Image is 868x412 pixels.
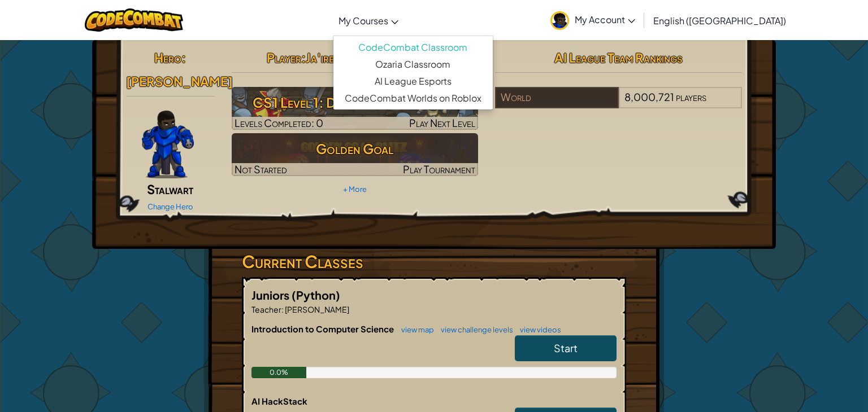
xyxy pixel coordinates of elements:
a: My Account [545,2,641,38]
a: Golden GoalNot StartedPlay Tournament [232,133,479,176]
span: Stalwart [147,181,193,197]
a: CodeCombat Worlds on Roblox [333,90,493,107]
a: Change Hero [147,202,193,211]
a: + More [343,185,367,194]
div: World [495,87,618,108]
span: Teacher [251,304,281,314]
span: [PERSON_NAME] [284,304,349,314]
span: Juniors [251,288,292,302]
span: My Account [575,14,635,25]
img: CS1 Level 1: Dungeons of Kithgard [232,87,479,130]
span: Hero [154,50,181,65]
h3: Golden Goal [232,136,479,161]
span: Start [554,341,578,354]
img: avatar [550,11,569,30]
a: Play Next Level [232,87,479,130]
img: Golden Goal [232,133,479,176]
span: [PERSON_NAME] [126,73,233,89]
div: 0.0% [251,367,306,378]
a: CodeCombat Classroom [333,39,493,56]
img: CodeCombat logo [85,8,184,32]
span: Levels Completed: 0 [235,116,323,129]
h3: CS1 Level 1: Dungeons of Kithgard [232,90,479,115]
span: AI League Team Rankings [554,50,683,65]
span: : [301,50,306,65]
a: AI League Esports [333,73,493,90]
span: players [676,90,706,103]
span: (Python) [292,288,340,302]
span: Play Next Level [409,116,475,129]
a: English ([GEOGRAPHIC_DATA]) [648,5,792,36]
a: World8,000,721players [495,98,742,111]
span: Play Tournament [403,163,475,176]
span: Introduction to Computer Science [251,323,396,334]
span: My Courses [338,15,388,27]
a: Ozaria Classroom [333,56,493,73]
span: Player [267,50,301,65]
span: 8,000,721 [624,90,674,103]
a: view challenge levels [435,325,513,334]
span: AI HackStack [251,396,307,406]
a: view videos [514,325,561,334]
img: Gordon-selection-pose.png [142,111,194,178]
a: My Courses [333,5,404,36]
span: : [181,50,186,65]
span: : [281,304,284,314]
h3: Current Classes [242,249,626,274]
a: view map [396,325,434,334]
span: Ja'ire [PERSON_NAME] [306,50,443,65]
span: English ([GEOGRAPHIC_DATA]) [653,15,786,27]
span: Not Started [235,163,287,176]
